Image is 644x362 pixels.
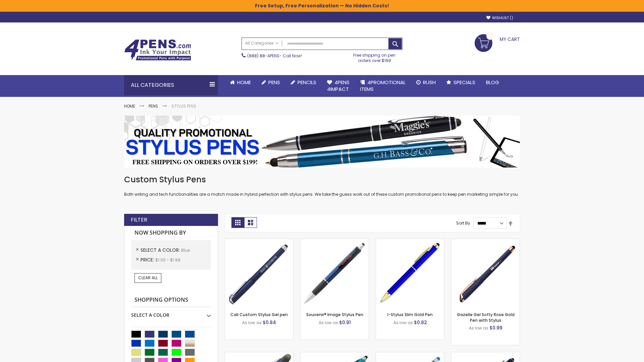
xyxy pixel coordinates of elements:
[225,75,256,90] a: Home
[360,79,406,93] span: 4PROMOTIONAL ITEMS
[346,50,403,63] div: Free shipping on pen orders over $199
[376,239,444,307] img: I-Stylus Slim Gold-Blue
[298,79,316,86] span: Pencils
[469,325,488,331] span: As low as
[489,324,502,331] span: $0.99
[245,41,279,46] span: All Categories
[456,220,470,226] label: Sort By
[387,312,433,317] a: I-Stylus Slim Gold Pen
[355,75,411,97] a: 4PROMOTIONALITEMS
[141,256,155,263] span: Price
[131,293,211,307] strong: Shopping Options
[376,239,444,244] a: I-Stylus Slim Gold-Blue
[138,275,158,281] span: Clear All
[171,103,196,109] strong: Stylus Pens
[124,75,218,95] div: All Categories
[242,38,282,49] a: All Categories
[322,75,355,97] a: 4Pens4impact
[225,352,293,358] a: Souvenir® Jalan Highlighter Stylus Pen Combo-Blue
[451,239,520,244] a: Gazelle Gel Softy Rose Gold Pen with Stylus-Blue
[301,239,369,307] img: Souvenir® Image Stylus Pen-Blue
[237,79,251,86] span: Home
[124,103,135,109] a: Home
[263,319,276,326] span: $0.84
[411,75,441,90] a: Rush
[339,319,351,326] span: $0.91
[124,174,520,197] div: Both writing and tech functionalities are a match made in hybrid perfection with stylus pens. We ...
[124,174,520,185] h1: Custom Stylus Pens
[451,239,520,307] img: Gazelle Gel Softy Rose Gold Pen with Stylus-Blue
[124,116,520,168] img: Stylus Pens
[155,257,180,263] span: $1.00 - $1.99
[242,320,262,325] span: As low as
[486,79,499,86] span: Blog
[393,320,413,325] span: As low as
[225,239,293,307] img: Cali Custom Stylus Gel pen-Blue
[306,312,363,317] a: Souvenir® Image Stylus Pen
[225,239,293,244] a: Cali Custom Stylus Gel pen-Blue
[441,75,481,90] a: Specials
[301,239,369,244] a: Souvenir® Image Stylus Pen-Blue
[149,103,158,109] a: Pens
[423,79,436,86] span: Rush
[256,75,285,90] a: Pens
[414,319,427,326] span: $0.82
[230,312,288,317] a: Cali Custom Stylus Gel pen
[131,307,211,318] div: Select A Color
[247,53,279,59] a: (888) 88-4PENS
[141,247,181,253] span: Select A Color
[135,273,161,283] a: Clear All
[481,75,504,90] a: Blog
[376,352,444,358] a: Islander Softy Gel with Stylus - ColorJet Imprint-Blue
[453,79,475,86] span: Specials
[131,216,147,224] strong: Filter
[451,352,520,358] a: Custom Soft Touch® Metal Pens with Stylus-Blue
[268,79,280,86] span: Pens
[131,226,211,240] strong: Now Shopping by
[486,15,513,20] a: Wishlist
[231,217,244,228] strong: Grid
[181,247,190,253] span: Blue
[285,75,322,90] a: Pencils
[124,39,191,61] img: 4Pens Custom Pens and Promotional Products
[457,312,515,323] a: Gazelle Gel Softy Rose Gold Pen with Stylus
[319,320,338,325] span: As low as
[247,53,302,59] span: - Call Now!
[327,79,350,93] span: 4Pens 4impact
[301,352,369,358] a: Neon Stylus Highlighter-Pen Combo-Blue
